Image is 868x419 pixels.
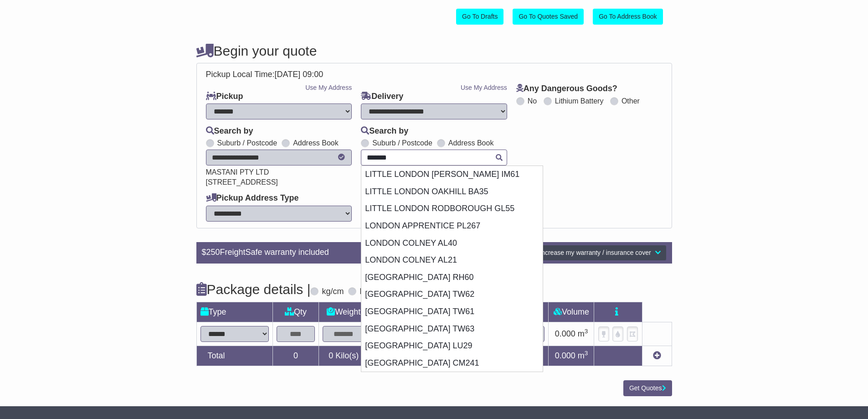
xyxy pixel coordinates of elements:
label: Address Book [448,139,494,147]
div: LONDON APPRENTICE PL267 [361,217,543,235]
span: 0.000 [555,351,575,360]
span: 0 [329,351,333,360]
sup: 3 [585,328,588,335]
div: LITTLE LONDON RODBOROUGH GL55 [361,200,543,217]
div: [GEOGRAPHIC_DATA] LU29 [361,337,543,355]
div: [GEOGRAPHIC_DATA] TW63 [361,321,543,338]
span: m [578,351,588,360]
label: Search by [206,126,253,136]
span: 0.000 [555,329,575,338]
a: Go To Address Book [593,9,663,25]
td: Qty [272,302,319,322]
span: m [578,329,588,338]
a: Go To Quotes Saved [513,9,584,25]
div: LONDON COLNEY AL40 [361,235,543,252]
label: Pickup Address Type [206,193,299,203]
h4: Begin your quote [196,43,672,58]
span: 250 [206,248,220,257]
label: Delivery [361,92,403,102]
label: Suburb / Postcode [217,139,277,147]
div: [GEOGRAPHIC_DATA] CM241 [361,355,543,372]
div: LONDON COLNEY AL21 [361,252,543,269]
span: Increase my warranty / insurance cover [539,249,651,256]
td: 0 [272,346,319,366]
label: Other [621,97,640,105]
div: LITTLE LONDON [PERSON_NAME] IM61 [361,166,543,183]
label: Search by [361,126,408,136]
span: [DATE] 09:00 [275,70,324,79]
label: Address Book [293,139,339,147]
td: Volume [549,302,594,322]
label: kg/cm [322,287,344,297]
span: MASTANI PTY LTD [206,168,269,176]
div: $ FreightSafe warranty included [197,248,460,258]
td: Weight [319,302,369,322]
span: [STREET_ADDRESS] [206,178,278,186]
label: Any Dangerous Goods? [516,84,617,94]
div: [GEOGRAPHIC_DATA] RH60 [361,269,543,286]
div: LITTLE LONDON OAKHILL BA35 [361,183,543,201]
a: Use My Address [305,84,352,91]
a: Add new item [653,351,661,360]
div: Pickup Local Time: [201,70,667,80]
td: Kilo(s) [319,346,369,366]
a: Go To Drafts [456,9,503,25]
label: Pickup [206,92,243,102]
div: [GEOGRAPHIC_DATA] TW62 [361,286,543,303]
label: No [528,97,537,105]
button: Get Quotes [623,380,672,396]
a: Use My Address [461,84,507,91]
h4: Package details | [196,282,311,297]
button: Increase my warranty / insurance cover [534,245,666,261]
label: Lithium Battery [555,97,604,105]
td: Type [196,302,272,322]
td: Total [196,346,272,366]
div: [GEOGRAPHIC_DATA] TW61 [361,303,543,321]
label: Suburb / Postcode [372,139,432,147]
sup: 3 [585,350,588,357]
label: lb/in [360,287,375,297]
